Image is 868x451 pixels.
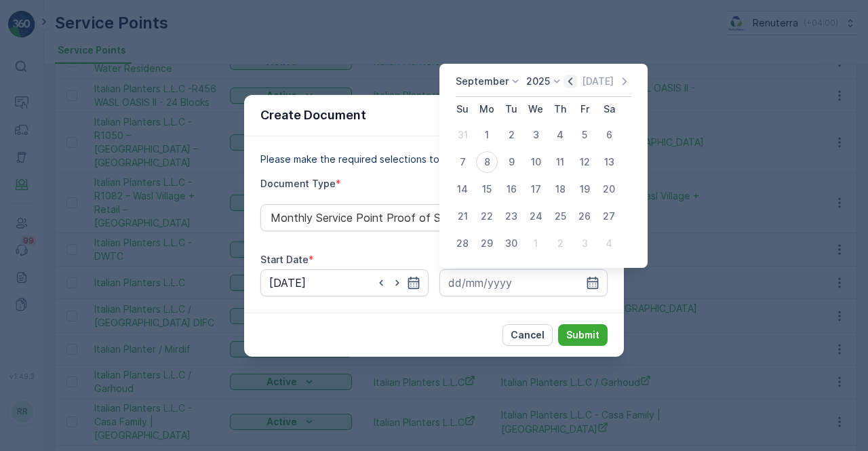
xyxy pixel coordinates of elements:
div: 1 [525,233,547,254]
div: 25 [549,205,571,227]
input: dd/mm/yyyy [439,269,608,296]
div: 18 [549,178,571,200]
div: 11 [549,151,571,173]
p: Please make the required selections to create your document. [260,153,608,166]
div: 5 [574,124,595,146]
th: Tuesday [499,97,524,121]
th: Wednesday [524,97,548,121]
div: 22 [476,205,498,227]
div: 2 [500,124,522,146]
div: 24 [525,205,547,227]
th: Friday [572,97,597,121]
th: Sunday [450,97,475,121]
div: 7 [452,151,473,173]
div: 3 [525,124,547,146]
div: 1 [476,124,498,146]
div: 4 [598,233,620,254]
p: Create Document [260,106,366,125]
div: 19 [574,178,595,200]
button: Submit [558,324,608,346]
p: [DATE] [582,75,614,88]
div: 6 [598,124,620,146]
div: 10 [525,151,547,173]
div: 3 [574,233,595,254]
div: 30 [500,233,522,254]
div: 20 [598,178,620,200]
label: Document Type [260,178,336,189]
button: Cancel [502,324,553,346]
div: 13 [598,151,620,173]
div: 27 [598,205,620,227]
div: 28 [452,233,473,254]
div: 16 [500,178,522,200]
div: 26 [574,205,595,227]
div: 23 [500,205,522,227]
div: 2 [549,233,571,254]
div: 4 [549,124,571,146]
label: Start Date [260,254,309,265]
div: 9 [500,151,522,173]
div: 15 [476,178,498,200]
th: Saturday [597,97,621,121]
p: September [456,75,509,88]
div: 14 [452,178,473,200]
th: Monday [475,97,499,121]
p: Submit [566,328,599,342]
p: 2025 [526,75,550,88]
div: 12 [574,151,595,173]
div: 8 [476,151,498,173]
div: 31 [452,124,473,146]
input: dd/mm/yyyy [260,269,429,296]
div: 21 [452,205,473,227]
th: Thursday [548,97,572,121]
div: 17 [525,178,547,200]
div: 29 [476,233,498,254]
p: Cancel [511,328,545,342]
